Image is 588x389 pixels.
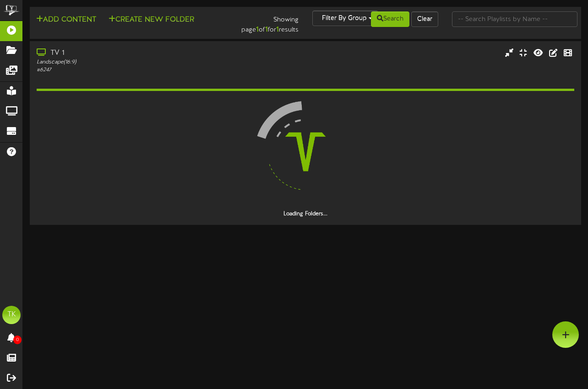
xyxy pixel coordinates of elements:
[312,11,378,26] button: Filter By Group
[276,26,279,34] strong: 1
[2,306,21,324] div: TK
[247,93,364,210] img: loading-spinner-4.png
[371,11,409,27] button: Search
[37,48,253,59] div: TV 1
[212,11,305,35] div: Showing page of for results
[265,26,268,34] strong: 1
[452,11,578,27] input: -- Search Playlists by Name --
[37,59,253,66] div: Landscape ( 16:9 )
[283,211,327,217] strong: Loading Folders...
[411,11,438,27] button: Clear
[13,336,22,344] span: 0
[33,14,99,26] button: Add Content
[106,14,197,26] button: Create New Folder
[256,26,259,34] strong: 1
[37,66,253,74] div: # 6247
